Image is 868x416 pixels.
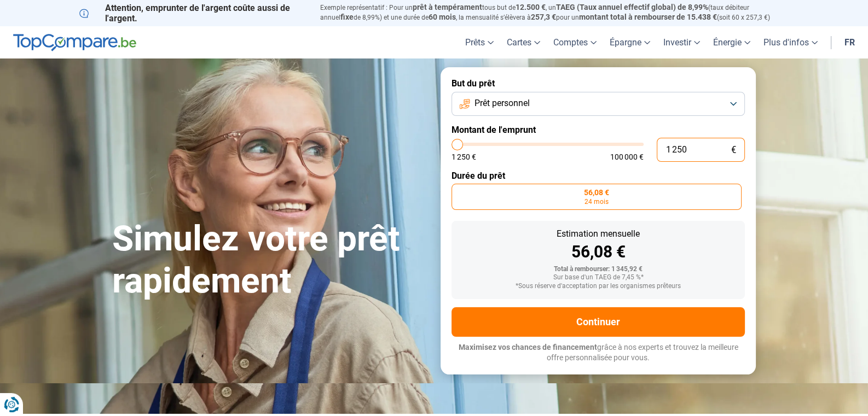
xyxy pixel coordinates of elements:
[112,218,427,302] h1: Simulez votre prêt rapidement
[474,97,530,109] span: Prêt personnel
[452,171,745,181] label: Durée du prêt
[584,189,609,196] span: 56,08 €
[460,266,736,273] div: Total à rembourser: 1 345,92 €
[459,26,500,58] a: Prêts
[340,13,354,21] span: fixe
[731,145,736,155] span: €
[413,3,482,11] span: prêt à tempérament
[610,153,644,161] span: 100 000 €
[459,343,597,351] span: Maximisez vos chances de financement
[707,26,757,58] a: Énergie
[452,125,745,135] label: Montant de l'emprunt
[460,283,736,290] div: *Sous réserve d'acceptation par les organismes prêteurs
[452,342,745,364] p: grâce à nos experts et trouvez la meilleure offre personnalisée pour vous.
[452,307,745,337] button: Continuer
[429,13,456,21] span: 60 mois
[838,26,861,58] a: fr
[79,3,307,24] p: Attention, emprunter de l'argent coûte aussi de l'argent.
[516,3,546,11] span: 12.500 €
[579,13,717,21] span: montant total à rembourser de 15.438 €
[757,26,824,58] a: Plus d'infos
[452,78,745,89] label: But du prêt
[460,244,736,260] div: 56,08 €
[320,3,789,22] p: Exemple représentatif : Pour un tous but de , un (taux débiteur annuel de 8,99%) et une durée de ...
[452,92,745,116] button: Prêt personnel
[460,230,736,238] div: Estimation mensuelle
[603,26,657,58] a: Épargne
[547,26,603,58] a: Comptes
[657,26,707,58] a: Investir
[556,3,708,11] span: TAEG (Taux annuel effectif global) de 8,99%
[531,13,556,21] span: 257,3 €
[13,34,136,51] img: TopCompare
[585,198,609,205] span: 24 mois
[460,274,736,282] div: Sur base d'un TAEG de 7,45 %*
[452,153,476,161] span: 1 250 €
[500,26,547,58] a: Cartes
